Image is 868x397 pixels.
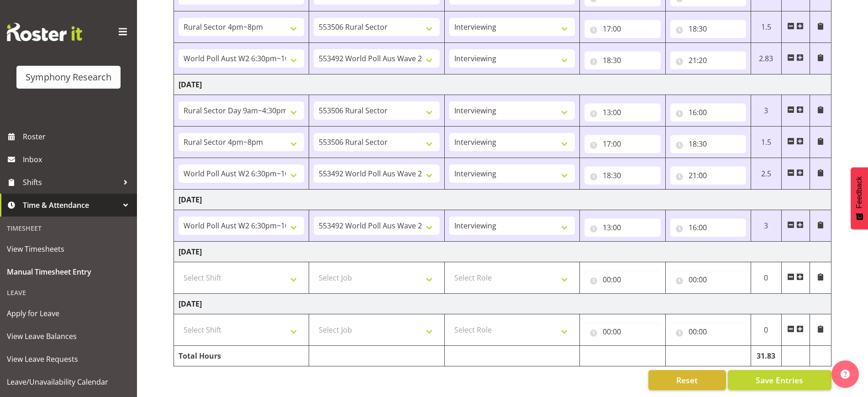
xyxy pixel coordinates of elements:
[7,23,82,41] img: Rosterit website logo
[174,242,831,262] td: [DATE]
[2,302,135,325] a: Apply for Leave
[584,323,660,341] input: Click to select...
[7,375,130,389] span: Leave/Unavailability Calendar
[174,346,309,366] td: Total Hours
[751,158,781,190] td: 2.5
[2,283,135,302] div: Leave
[7,265,130,279] span: Manual Timesheet Entry
[728,370,831,390] button: Save Entries
[751,43,781,74] td: 2.83
[751,210,781,242] td: 3
[584,103,660,122] input: Click to select...
[751,346,781,366] td: 31.83
[751,314,781,346] td: 0
[2,260,135,283] a: Manual Timesheet Entry
[2,219,135,238] div: Timesheet
[7,242,130,256] span: View Timesheets
[2,371,135,393] a: Leave/Unavailability Calendar
[670,218,746,237] input: Click to select...
[174,74,831,95] td: [DATE]
[23,130,132,143] span: Roster
[751,95,781,127] td: 3
[855,176,863,208] span: Feedback
[756,374,803,386] span: Save Entries
[841,370,850,379] img: help-xxl-2.png
[751,127,781,158] td: 1.5
[670,323,746,341] input: Click to select...
[2,238,135,260] a: View Timesheets
[23,198,119,212] span: Time & Attendance
[584,20,660,38] input: Click to select...
[584,135,660,153] input: Click to select...
[751,11,781,43] td: 1.5
[648,370,726,390] button: Reset
[670,103,746,122] input: Click to select...
[26,70,111,84] div: Symphony Research
[851,167,868,229] button: Feedback - Show survey
[584,51,660,69] input: Click to select...
[670,20,746,38] input: Click to select...
[584,166,660,185] input: Click to select...
[2,348,135,371] a: View Leave Requests
[7,329,130,343] span: View Leave Balances
[23,175,119,189] span: Shifts
[7,307,130,320] span: Apply for Leave
[584,270,660,289] input: Click to select...
[174,190,831,210] td: [DATE]
[584,218,660,237] input: Click to select...
[7,352,130,366] span: View Leave Requests
[670,135,746,153] input: Click to select...
[670,51,746,69] input: Click to select...
[2,325,135,348] a: View Leave Balances
[670,270,746,289] input: Click to select...
[174,294,831,314] td: [DATE]
[23,153,132,166] span: Inbox
[751,262,781,294] td: 0
[676,374,698,386] span: Reset
[670,166,746,185] input: Click to select...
